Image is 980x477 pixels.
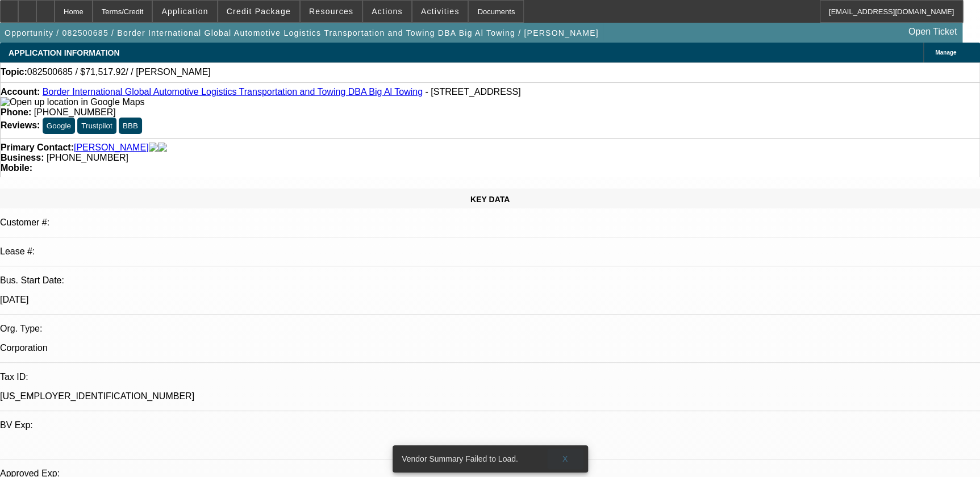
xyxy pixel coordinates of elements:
button: BBB [119,118,142,134]
span: Activities [421,7,460,16]
a: [PERSON_NAME] [74,143,149,153]
strong: Primary Contact: [1,143,74,153]
button: Application [153,1,216,22]
span: Resources [309,7,353,16]
button: Activities [412,1,468,22]
img: facebook-icon.png [149,143,158,153]
strong: Mobile: [1,163,32,173]
strong: Topic: [1,67,27,77]
span: Application [161,7,208,16]
span: Credit Package [227,7,291,16]
a: Open Ticket [904,22,961,41]
button: Credit Package [218,1,299,22]
strong: Account: [1,87,40,97]
span: KEY DATA [470,195,510,204]
span: [PHONE_NUMBER] [47,153,128,162]
span: Actions [372,7,403,16]
button: Google [43,118,75,134]
span: Manage [935,49,956,56]
strong: Phone: [1,107,31,117]
img: linkedin-icon.png [158,143,167,153]
span: 082500685 / $71,517.92/ / [PERSON_NAME] [27,67,211,77]
button: Actions [363,1,411,22]
span: - [STREET_ADDRESS] [425,87,520,97]
strong: Business: [1,153,44,162]
div: Vendor Summary Failed to Load. [393,445,547,472]
strong: Reviews: [1,120,40,130]
button: Resources [301,1,362,22]
span: X [562,454,568,463]
a: Border International Global Automotive Logistics Transportation and Towing DBA Big Al Towing [43,87,423,97]
img: Open up location in Google Maps [1,97,144,107]
button: X [547,449,583,469]
a: View Google Maps [1,97,144,107]
button: Trustpilot [77,118,116,134]
span: [PHONE_NUMBER] [34,107,116,117]
span: APPLICATION INFORMATION [9,48,119,57]
span: Opportunity / 082500685 / Border International Global Automotive Logistics Transportation and Tow... [5,28,599,37]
